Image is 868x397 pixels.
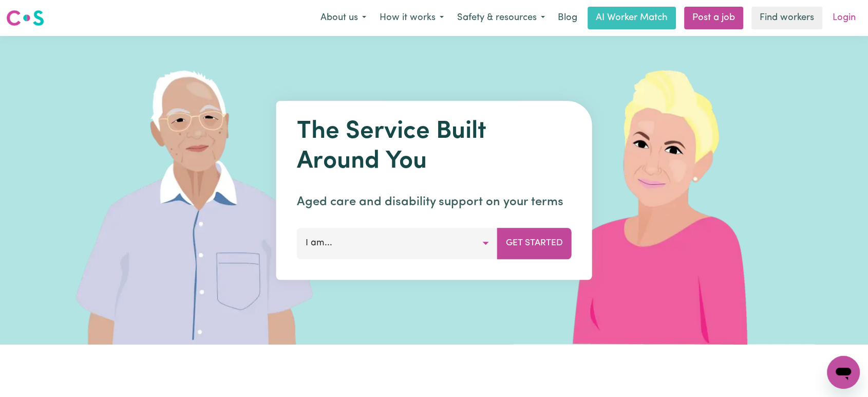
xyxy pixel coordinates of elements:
[297,193,572,211] p: Aged care and disability support on your terms
[588,7,676,29] a: AI Worker Match
[826,7,862,29] a: Login
[6,6,44,30] a: Careseekers logo
[297,228,498,259] button: I am...
[314,7,373,29] button: About us
[827,356,860,389] iframe: Button to launch messaging window
[684,7,743,29] a: Post a job
[6,9,44,27] img: Careseekers logo
[751,7,822,29] a: Find workers
[497,228,572,259] button: Get Started
[297,117,572,176] h1: The Service Built Around You
[552,7,583,29] a: Blog
[450,7,552,29] button: Safety & resources
[373,7,450,29] button: How it works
